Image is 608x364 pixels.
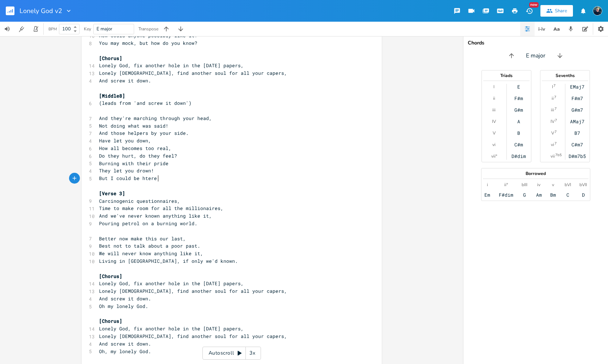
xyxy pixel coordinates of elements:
span: Living in [GEOGRAPHIC_DATA], if only we'd known. [99,258,238,264]
sup: 7b5 [555,152,562,158]
span: [Verse 3] [99,190,125,197]
span: Lonely God, fix another hole in the [DATE] papers, [99,62,244,69]
sup: 7 [555,129,557,135]
span: And they're marching through your head, [99,115,212,121]
span: Pouring petrol on a burning world. [99,220,197,227]
div: bVI [565,182,571,188]
span: [Chorus] [99,273,122,279]
span: And screw it down. [99,77,151,84]
div: bIII [522,182,527,188]
div: Sevenths [540,73,590,78]
div: Bm [550,192,556,198]
div: Am [536,192,542,198]
sup: 7 [554,94,556,100]
div: EMaj7 [570,84,585,90]
div: Share [555,8,567,14]
span: (leads from 'and screw it down') [99,100,192,106]
span: Burning with their pride [99,160,168,167]
div: IV [492,119,496,124]
div: vii° [491,153,497,159]
div: F#m [514,95,523,101]
div: C#m [514,142,523,147]
span: [Chorus] [99,318,122,324]
span: We will never know anything like it, [99,250,203,257]
div: IV [551,119,555,124]
sup: 7 [555,106,557,112]
div: D [582,192,585,198]
span: [Middle8] [99,93,125,99]
span: And those helpers by your side. [99,130,189,136]
div: F#dim [499,192,513,198]
div: G#m7 [571,107,583,113]
span: Best not to talk about a poor past. [99,243,200,249]
div: Transpose [138,27,158,31]
button: New [522,4,536,17]
span: Lonely God, fix another hole in the [DATE] papers, [99,280,244,287]
div: D#dim [511,153,526,159]
div: I [493,84,494,90]
div: AMaj7 [570,119,585,124]
span: And we've never known anything like it, [99,213,212,219]
div: G#m [514,107,523,113]
div: B7 [574,130,580,136]
div: V [551,130,554,136]
span: [Chorus] [99,55,122,61]
div: Triads [482,73,531,78]
div: F#m7 [571,95,583,101]
sup: 7 [555,117,557,123]
div: Autoscroll [202,347,261,360]
span: Oh my lonely God. [99,303,148,309]
span: Carcinogenic questionnaires, [99,198,180,204]
div: iii [551,107,554,113]
div: ii° [504,182,508,188]
span: How all becomes too real, [99,145,171,151]
span: And screw it down. [99,341,151,347]
div: vi [551,142,554,147]
div: I [552,84,553,90]
div: C#m7 [571,142,583,147]
div: vii [551,153,555,159]
div: C [566,192,569,198]
div: bVII [579,182,587,188]
img: Stew Dean [593,6,602,16]
div: BPM [48,27,57,31]
span: Have let you down, [99,137,151,144]
span: You may mock, but how do you know? [99,40,197,46]
div: V [493,130,496,136]
div: iv [537,182,540,188]
span: E major [97,26,112,32]
div: E [517,84,520,90]
span: Lonely [DEMOGRAPHIC_DATA], find another soul for all your capers, [99,288,287,294]
div: i [487,182,488,188]
div: New [529,2,539,8]
span: But I could be htere [99,175,157,181]
div: A [517,119,520,124]
span: Not doing what was said! [99,123,168,129]
button: Share [540,5,573,17]
span: Do they hurt, do they feel? [99,153,177,159]
div: iii [492,107,496,113]
div: B [517,130,520,136]
div: Em [484,192,490,198]
sup: 7 [555,141,557,146]
span: Time to make room for all the millionaires, [99,205,223,211]
div: D#m7b5 [569,153,586,159]
span: E major [526,52,545,60]
span: Lonely [DEMOGRAPHIC_DATA], find another soul for all your capers, [99,70,287,76]
span: Oh, my lonely God. [99,348,151,355]
span: Better now make this our last, [99,235,186,242]
span: They let you drown! [99,167,154,174]
div: ii [493,95,495,101]
span: Lonely [DEMOGRAPHIC_DATA], find another soul for all your capers, [99,333,287,339]
span: And screw it down. [99,295,151,302]
div: Key [84,27,91,31]
div: v [552,182,554,188]
div: ii [552,95,554,101]
span: Lonely God v2 [20,8,62,14]
sup: 7 [553,83,556,89]
div: vi [492,142,496,147]
div: G [523,192,526,198]
div: 3x [246,347,259,360]
div: Borrowed [481,171,590,176]
div: Chords [468,40,604,46]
